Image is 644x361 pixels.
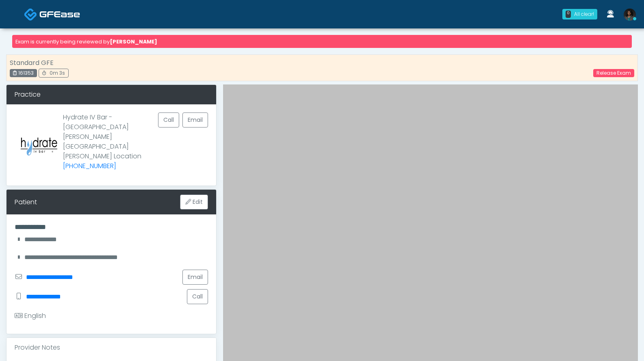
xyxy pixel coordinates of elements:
[574,11,594,18] div: All clear!
[593,69,634,77] a: Release Exam
[187,289,208,304] button: Call
[624,9,636,21] img: Rukayat Bojuwon
[15,112,63,177] img: Provider image
[24,1,80,27] a: Docovia
[15,38,157,45] small: Exam is currently being reviewed by
[10,58,54,67] strong: Standard GFE
[24,8,37,21] img: Docovia
[39,10,80,18] img: Docovia
[158,112,179,128] button: Call
[110,38,157,45] strong: [PERSON_NAME]
[7,85,216,104] div: Practice
[63,161,116,171] a: [PHONE_NUMBER]
[7,338,216,357] div: Provider Notes
[182,112,208,128] a: Email
[557,6,602,23] a: 0 All clear!
[566,11,571,18] div: 0
[50,69,65,76] span: 0m 3s
[182,270,208,285] a: Email
[63,112,158,171] p: Hydrate IV Bar - [GEOGRAPHIC_DATA][PERSON_NAME] [GEOGRAPHIC_DATA][PERSON_NAME] Location
[10,69,37,77] div: 161353
[15,197,37,207] div: Patient
[180,195,208,210] button: Edit
[15,311,46,321] div: English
